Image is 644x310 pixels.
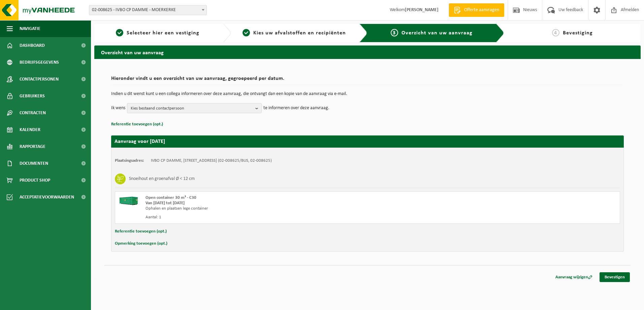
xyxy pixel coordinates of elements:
[20,54,59,71] span: Bedrijfsgegevens
[89,5,206,15] span: 02-008625 - IVBO CP DAMME - MOERKERKE
[146,201,185,205] strong: Van [DATE] tot [DATE]
[20,37,45,54] span: Dashboard
[89,5,207,15] span: 02-008625 - IVBO CP DAMME - MOERKERKE
[20,138,45,155] span: Rapportage
[115,139,165,144] strong: Aanvraag voor [DATE]
[20,121,40,138] span: Kalender
[146,195,196,200] span: Open container 30 m³ - C30
[391,29,398,36] span: 3
[94,45,641,59] h2: Overzicht van uw aanvraag
[552,29,559,36] span: 4
[131,103,253,114] span: Kies bestaand contactpersoon
[119,195,139,205] img: HK-XC-30-GN-00.png
[127,30,199,36] span: Selecteer hier een vestiging
[401,30,473,36] span: Overzicht van uw aanvraag
[600,272,630,282] a: Bevestigen
[405,7,439,12] strong: [PERSON_NAME]
[20,20,40,37] span: Navigatie
[253,30,346,36] span: Kies uw afvalstoffen en recipiënten
[127,103,262,113] button: Kies bestaand contactpersoon
[20,189,74,206] span: Acceptatievoorwaarden
[146,206,394,211] div: Ophalen en plaatsen lege container
[115,239,167,248] button: Opmerking toevoegen (opt.)
[20,71,59,88] span: Contactpersonen
[129,174,195,184] h3: Snoeihout en groenafval Ø < 12 cm
[20,155,48,172] span: Documenten
[146,215,394,220] div: Aantal: 1
[462,7,501,13] span: Offerte aanvragen
[111,92,624,96] p: Indien u dit wenst kunt u een collega informeren over deze aanvraag, die ontvangt dan een kopie v...
[20,88,45,104] span: Gebruikers
[563,30,593,36] span: Bevestiging
[234,29,354,37] a: 2Kies uw afvalstoffen en recipiënten
[111,76,624,85] h2: Hieronder vindt u een overzicht van uw aanvraag, gegroepeerd per datum.
[151,158,272,163] td: IVBO CP DAMME, [STREET_ADDRESS] (02-008625/BUS, 02-008625)
[20,172,50,189] span: Product Shop
[111,103,125,113] p: Ik wens
[243,29,250,36] span: 2
[115,227,167,236] button: Referentie toevoegen (opt.)
[115,158,144,163] strong: Plaatsingsadres:
[111,120,163,129] button: Referentie toevoegen (opt.)
[550,272,598,282] a: Aanvraag wijzigen
[20,104,46,121] span: Contracten
[449,3,504,17] a: Offerte aanvragen
[263,103,329,113] p: te informeren over deze aanvraag.
[98,29,218,37] a: 1Selecteer hier een vestiging
[116,29,123,36] span: 1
